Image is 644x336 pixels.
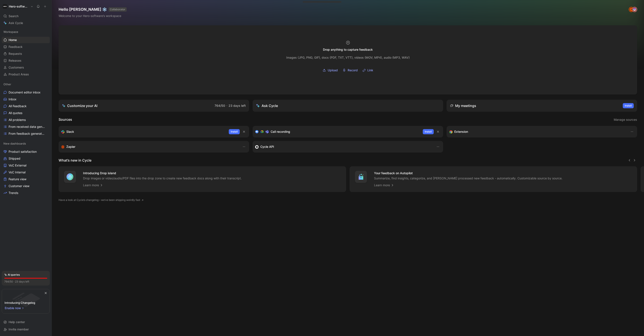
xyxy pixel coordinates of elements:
div: My meetings [450,103,476,108]
div: Help center [2,319,50,325]
span: Product satisfaction [9,150,37,154]
img: avatar [632,7,637,12]
div: Drop anything to capture feedback [323,47,373,52]
button: COLLABORATOR [109,7,127,12]
button: Install [623,103,634,108]
a: All quotes [2,110,50,116]
button: Install [229,129,240,134]
button: Link [361,67,375,73]
div: Invite member [2,326,50,333]
img: Hero-software [3,4,7,9]
a: Ask Cycle [2,20,50,26]
a: All problems [2,117,50,123]
a: Requests [2,50,50,57]
button: Enable now [5,305,25,311]
h2: What’s new in Cycle [59,158,91,163]
span: Install [231,130,238,134]
div: Workspace [2,29,50,35]
h4: Your feedback on Autopilot [374,171,562,176]
a: Feedback [2,44,50,50]
button: Install [423,129,434,134]
span: Customer view [9,184,29,188]
a: VoC Internal [2,169,50,176]
h1: Hero-software [9,5,29,8]
h3: Extension [454,129,468,134]
a: Feature view [2,176,50,182]
span: Other [3,82,11,86]
a: VoC External [2,162,50,169]
span: VoC External [9,163,26,168]
a: Customer view [2,183,50,189]
span: Feature view [9,177,26,181]
span: VoC Internal [9,170,26,174]
span: Releases [9,58,21,63]
div: Capture feedback from anywhere on the web [449,129,626,134]
div: Images (JPG, PNG, GIF), docs (PDF, TXT, VTT), videos (MOV, MP4), audio (MP3, WAV) [286,55,410,60]
span: Home [9,38,17,42]
div: Capture feedback from thousands of sources with Zapier (survey results, recordings, sheets, etc). [61,144,238,149]
img: bg-BLZuj68n.svg [6,289,46,311]
span: Enable now [5,305,21,311]
p: Drop images or video/audio/PDF files into the drop zone to create new feedback docs along with th... [83,176,242,180]
a: Shipped [2,155,50,162]
span: Requests [9,52,22,56]
span: Install [625,104,632,108]
div: Sync your customers, send feedback and get updates in Slack [61,129,225,134]
div: Ask Cycle [256,103,278,108]
div: Sync customers & send feedback from custom sources. Get inspired by our favorite use case [255,144,432,149]
span: Help center [9,320,25,324]
div: Welcome to your Hero-software’s workspace [59,13,127,18]
a: Trends [2,190,50,196]
div: OtherDocument editor inboxInboxAll FeedbackAll quotesAll problemsFrom received data generated fea... [2,81,50,137]
a: From received data generated features [2,124,50,130]
h4: Introducing Drop island [83,171,242,176]
span: Invite member [9,327,29,331]
span: Feedback [9,45,23,49]
a: Inbox [2,96,50,102]
span: Search [9,14,18,19]
a: Learn more [83,183,103,188]
span: Link [367,68,373,73]
span: Install [425,130,432,134]
span: Shipped [9,156,20,161]
span: Trends [9,191,18,195]
a: All Feedback [2,103,50,109]
div: Other [2,81,50,87]
button: Hero-softwareHero-software [2,3,34,9]
div: Search [2,13,50,19]
div: Introducing Changelog [5,300,35,305]
div: New dashboards [2,140,50,147]
span: Customers [9,65,24,70]
span: 23 days left [229,104,246,107]
button: Record [341,67,359,73]
a: Customize your AI764/50·23 days left [59,100,249,112]
div: New dashboardsProduct satisfactionShippedVoC ExternalVoC InternalFeature viewCustomer viewTrends [2,140,50,196]
div: P [629,7,633,12]
span: Manage sources [614,117,637,122]
span: Upload [328,68,338,73]
p: Summarize, find insights, categorize, and [PERSON_NAME] processed new feedback - automatically. C... [374,176,562,180]
a: Product satisfaction [2,148,50,155]
a: Product Areas [2,71,50,78]
button: Ask Cycle [253,100,443,112]
div: 764/50 · 23 days left [4,279,29,284]
span: Inbox [9,97,17,101]
div: Customize your AI [62,103,97,108]
span: From feedback generated features [9,131,45,136]
span: All problems [9,118,26,122]
a: From feedback generated features [2,130,50,137]
h3: Cycle API [260,144,274,149]
span: Workspace [3,30,18,34]
h2: Sources [59,117,72,122]
a: Learn more [374,183,394,188]
a: Have a look at Cycle’s changelog – we’ve been shipping weirdly fast [59,198,144,202]
a: Home [2,37,50,43]
div: AI queries [4,273,20,277]
span: 764/50 [215,104,225,107]
a: Releases [2,57,50,64]
button: Upload [321,67,339,73]
span: All quotes [9,111,22,115]
span: Product Areas [9,72,29,76]
span: Ask Cycle [9,20,23,26]
a: Customers [2,64,50,71]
